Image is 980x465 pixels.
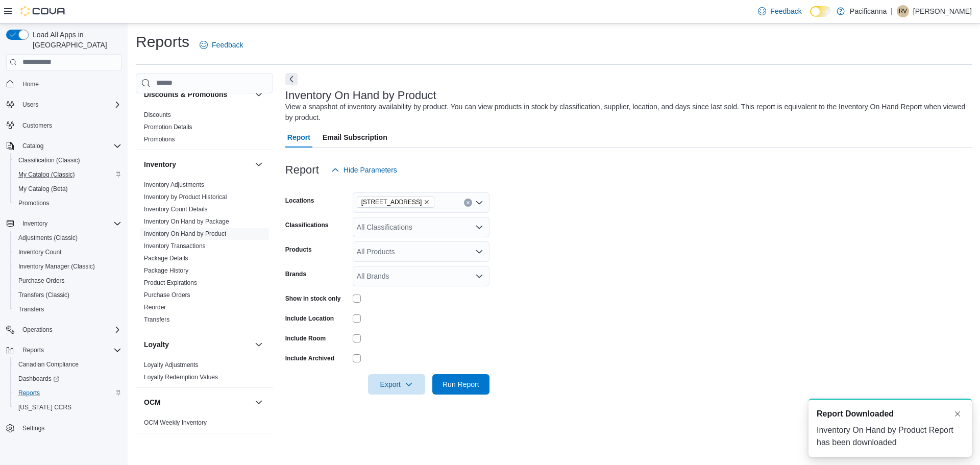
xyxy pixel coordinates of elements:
[18,140,121,152] span: Catalog
[897,5,909,17] div: Rachael Veenstra
[285,164,319,176] h3: Report
[22,142,43,150] span: Catalog
[475,223,483,231] button: Open list of options
[22,121,52,130] span: Customers
[361,197,422,207] span: [STREET_ADDRESS]
[10,288,126,302] button: Transfers (Classic)
[10,153,126,167] button: Classification (Classic)
[136,179,273,330] div: Inventory
[10,400,126,414] button: [US_STATE] CCRS
[144,193,227,201] a: Inventory by Product Historical
[18,217,121,230] span: Inventory
[136,109,273,150] div: Discounts & Promotions
[144,374,218,381] a: Loyalty Redemption Values
[899,5,907,17] span: RV
[464,199,472,207] button: Clear input
[817,408,894,420] span: Report Downloaded
[144,217,229,226] span: Inventory On Hand by Package
[144,89,251,100] button: Discounts & Promotions
[18,248,62,256] span: Inventory Count
[144,266,188,275] span: Package History
[424,199,430,205] button: Remove 1560 Fairfield Road from selection in this group
[144,136,175,143] a: Promotions
[285,89,436,102] h3: Inventory On Hand by Product
[770,6,801,16] span: Feedback
[212,40,243,50] span: Feedback
[144,230,226,238] span: Inventory On Hand by Product
[285,73,298,85] button: Next
[432,374,489,395] button: Run Report
[951,408,964,420] button: Dismiss toast
[285,334,326,342] label: Include Room
[20,6,66,16] img: Cova
[22,346,44,354] span: Reports
[144,111,171,119] span: Discounts
[136,417,273,433] div: OCM
[18,185,68,193] span: My Catalog (Beta)
[144,291,190,299] span: Purchase Orders
[22,219,47,228] span: Inventory
[14,358,121,371] span: Canadian Compliance
[285,221,329,229] label: Classifications
[14,289,73,301] a: Transfers (Classic)
[14,183,121,195] span: My Catalog (Beta)
[14,232,121,244] span: Adjustments (Classic)
[14,246,121,258] span: Inventory Count
[144,218,229,225] a: Inventory On Hand by Package
[144,89,227,100] h3: Discounts & Promotions
[18,375,59,383] span: Dashboards
[14,275,121,287] span: Purchase Orders
[817,424,964,449] div: Inventory On Hand by Product Report has been downloaded
[14,168,79,181] a: My Catalog (Classic)
[144,205,208,213] span: Inventory Count Details
[144,181,204,188] a: Inventory Adjustments
[144,339,251,350] button: Loyalty
[18,99,42,111] button: Users
[475,272,483,280] button: Open list of options
[357,197,435,208] span: 1560 Fairfield Road
[2,343,126,357] button: Reports
[18,156,80,164] span: Classification (Classic)
[14,154,84,166] a: Classification (Classic)
[18,170,75,179] span: My Catalog (Classic)
[475,199,483,207] button: Open list of options
[14,197,121,209] span: Promotions
[18,324,121,336] span: Operations
[22,424,44,432] span: Settings
[29,30,121,50] span: Load All Apps in [GEOGRAPHIC_DATA]
[14,387,44,399] a: Reports
[18,305,44,313] span: Transfers
[10,182,126,196] button: My Catalog (Beta)
[2,77,126,91] button: Home
[14,168,121,181] span: My Catalog (Classic)
[144,230,226,237] a: Inventory On Hand by Product
[10,357,126,372] button: Canadian Compliance
[14,401,76,413] a: [US_STATE] CCRS
[144,124,192,131] a: Promotion Details
[2,216,126,231] button: Inventory
[475,248,483,256] button: Open list of options
[754,1,805,21] a: Feedback
[14,373,63,385] a: Dashboards
[14,246,66,258] a: Inventory Count
[253,338,265,351] button: Loyalty
[287,127,310,148] span: Report
[144,361,199,369] span: Loyalty Adjustments
[144,304,166,311] a: Reorder
[285,102,967,123] div: View a snapshot of inventory availability by product. You can view products in stock by classific...
[14,275,69,287] a: Purchase Orders
[144,419,207,426] a: OCM Weekly Inventory
[14,260,99,273] a: Inventory Manager (Classic)
[18,389,40,397] span: Reports
[18,217,52,230] button: Inventory
[18,403,71,411] span: [US_STATE] CCRS
[327,160,401,180] button: Hide Parameters
[14,387,121,399] span: Reports
[18,78,43,90] a: Home
[344,165,397,175] span: Hide Parameters
[253,396,265,408] button: OCM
